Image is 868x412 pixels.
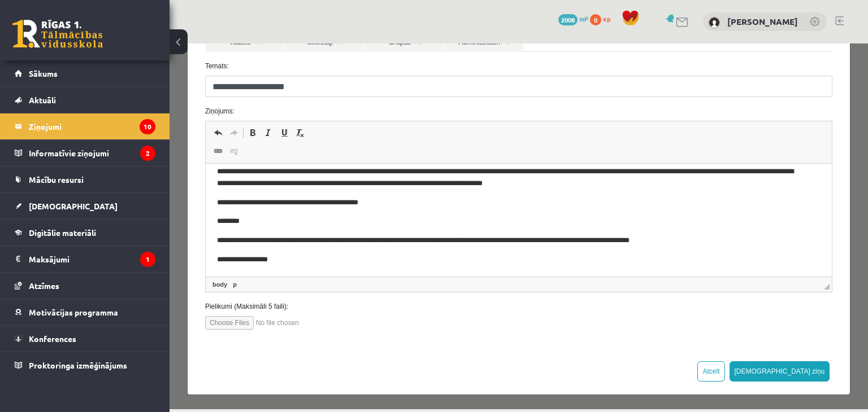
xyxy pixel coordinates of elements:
[57,82,72,97] a: Redo (Ctrl+Y)
[15,166,155,192] a: Mācību resursi
[12,20,103,48] a: Rīgas 1. Tālmācības vidusskola
[41,100,57,115] a: Link (Ctrl+K)
[36,120,662,233] iframe: Editor, wiswyg-editor-47024800009300-1758131805-219
[29,174,84,185] span: Mācību resursi
[29,360,127,370] span: Proktoringa izmēģinājums
[57,100,72,115] a: Unlink
[27,63,671,73] label: Ziņojums:
[654,240,660,246] span: Resize
[560,318,661,338] button: [DEMOGRAPHIC_DATA] ziņu
[91,82,107,97] a: Italic (Ctrl+I)
[29,113,155,139] legend: Ziņojumi
[603,14,610,23] span: xp
[61,236,70,246] a: p element
[29,307,118,317] span: Motivācijas programma
[107,82,123,97] a: Underline (Ctrl+U)
[15,193,155,219] a: [DEMOGRAPHIC_DATA]
[29,246,155,272] legend: Maksājumi
[140,146,155,161] i: 2
[15,326,155,352] a: Konferences
[15,113,155,139] a: Ziņojumi10
[27,258,671,268] label: Pielikumi (Maksimāli 5 faili):
[727,16,798,27] a: [PERSON_NAME]
[15,299,155,325] a: Motivācijas programma
[15,246,155,272] a: Maksājumi1
[15,140,155,166] a: Informatīvie ziņojumi2
[15,87,155,113] a: Aktuāli
[123,82,138,97] a: Remove Format
[140,119,155,134] i: 10
[15,273,155,299] a: Atzīmes
[29,140,155,166] legend: Informatīvie ziņojumi
[29,334,76,344] span: Konferences
[558,14,578,25] span: 2008
[41,236,60,246] a: body element
[29,68,58,78] span: Sākums
[15,220,155,246] a: Digitālie materiāli
[590,14,616,23] a: 0 xp
[590,14,601,25] span: 0
[29,95,56,105] span: Aktuāli
[29,201,118,211] span: [DEMOGRAPHIC_DATA]
[15,60,155,86] a: Sākums
[27,17,671,28] label: Temats:
[528,318,555,338] button: Atcelt
[41,82,57,97] a: Undo (Ctrl+Z)
[15,352,155,378] a: Proktoringa izmēģinājums
[140,252,155,267] i: 1
[75,82,91,97] a: Bold (Ctrl+B)
[558,14,588,23] a: 2008 mP
[29,227,96,238] span: Digitālie materiāli
[579,14,588,23] span: mP
[709,17,720,28] img: Megija Balabkina
[29,280,59,291] span: Atzīmes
